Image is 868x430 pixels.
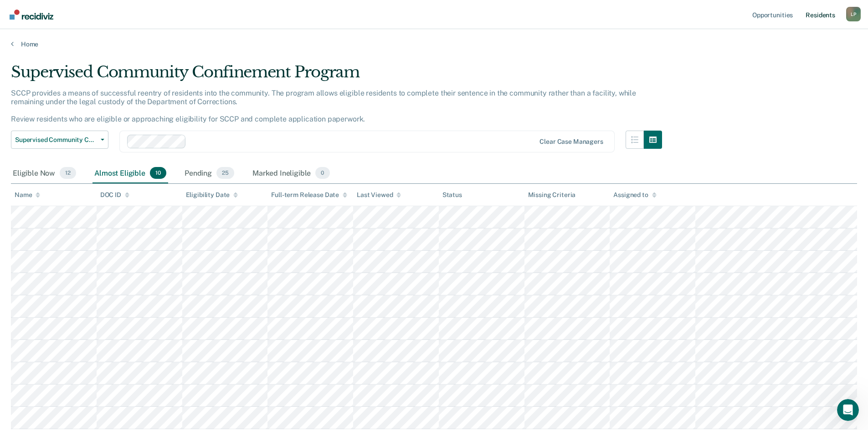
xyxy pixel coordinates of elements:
[100,191,129,199] div: DOC ID
[216,167,234,179] span: 25
[15,136,97,144] span: Supervised Community Confinement Program
[315,167,329,179] span: 0
[150,167,166,179] span: 10
[15,191,40,199] div: Name
[186,191,238,199] div: Eligibility Date
[11,131,108,149] button: Supervised Community Confinement Program
[11,89,636,124] p: SCCP provides a means of successful reentry of residents into the community. The program allows e...
[442,191,462,199] div: Status
[11,40,857,48] a: Home
[539,138,603,146] div: Clear case managers
[11,63,662,89] div: Supervised Community Confinement Program
[528,191,576,199] div: Missing Criteria
[357,191,401,199] div: Last Viewed
[846,7,861,21] div: L P
[271,191,347,199] div: Full-term Release Date
[251,163,332,183] div: Marked Ineligible0
[92,163,168,183] div: Almost Eligible10
[11,163,78,183] div: Eligible Now12
[846,7,861,21] button: Profile dropdown button
[837,399,859,421] iframe: Intercom live chat
[183,163,236,183] div: Pending25
[613,191,656,199] div: Assigned to
[10,10,53,20] img: Recidiviz
[60,167,76,179] span: 12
